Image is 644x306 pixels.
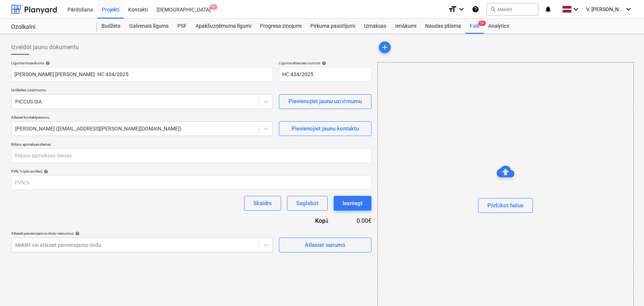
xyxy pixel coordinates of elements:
i: format_size [448,5,457,14]
div: 0.00€ [340,217,371,225]
a: Budžets [97,19,125,34]
span: search [490,6,496,12]
p: Rēķinu apmaksas dienas [11,142,371,148]
div: Atlasiet vairumā [305,240,345,250]
input: Atsauces numurs [279,67,371,82]
a: Progresa ziņojumi [256,19,306,34]
button: Skaidrs [244,196,281,211]
p: Izvēlieties uzņēmumu [11,88,273,94]
i: keyboard_arrow_down [457,5,466,14]
input: Rēķinu apmaksas dienas [11,148,371,163]
a: Ienākumi [391,19,421,34]
a: Apakšuzņēmuma līgumi [191,19,256,34]
button: Saglabāt [287,196,327,211]
span: add [380,43,389,52]
i: Zināšanu pamats [472,5,479,14]
button: Pievienojiet jaunu kontaktu [279,121,371,136]
button: Iesniegt [334,196,371,211]
i: notifications [544,5,552,14]
div: Pārlūkot failus [487,201,524,210]
i: keyboard_arrow_down [571,5,580,14]
p: Atlasiet kontaktpersonu [11,115,273,121]
span: 9+ [478,21,486,26]
div: Iesniegt [343,198,363,208]
div: Faili [466,19,484,34]
span: Izveidot jaunu dokumentu [11,43,79,52]
input: Dokumenta nosaukums [11,67,273,82]
div: Pievienojiet jaunu kontaktu [291,124,359,133]
div: Pievienojiet jaunu uzņēmumu [288,96,362,106]
a: Galvenais līgums [125,19,173,34]
a: Faili9+ [466,19,484,34]
div: Skaidrs [253,198,272,208]
span: help [320,61,326,65]
a: Naudas plūsma [421,19,466,34]
span: help [44,61,50,65]
button: Meklēt [487,3,538,16]
div: PVN, % (pēc izvēles) [11,169,371,174]
button: Pievienojiet jaunu uzņēmumu [279,94,371,109]
button: Pārlūkot failus [478,198,533,213]
div: Saglabāt [296,198,318,208]
button: Atlasiet vairumā [279,238,371,252]
div: Līguma atsauces numurs [279,61,371,65]
a: Analytics [484,19,514,34]
span: help [42,169,48,174]
a: Izmaksas [360,19,391,34]
a: PSF [173,19,191,34]
div: Kopā [275,217,340,225]
div: Līguma nosaukums [11,61,273,65]
input: PVN,% [11,175,371,190]
div: Atlasiet pievienojamos rindu vienumus [11,231,273,236]
i: keyboard_arrow_down [624,5,633,14]
span: 9+ [210,4,217,10]
span: V. [PERSON_NAME] [586,6,623,12]
span: help [74,231,80,236]
div: Ozolkalni [11,23,88,31]
a: Pirkuma pasūtījumi [306,19,360,34]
